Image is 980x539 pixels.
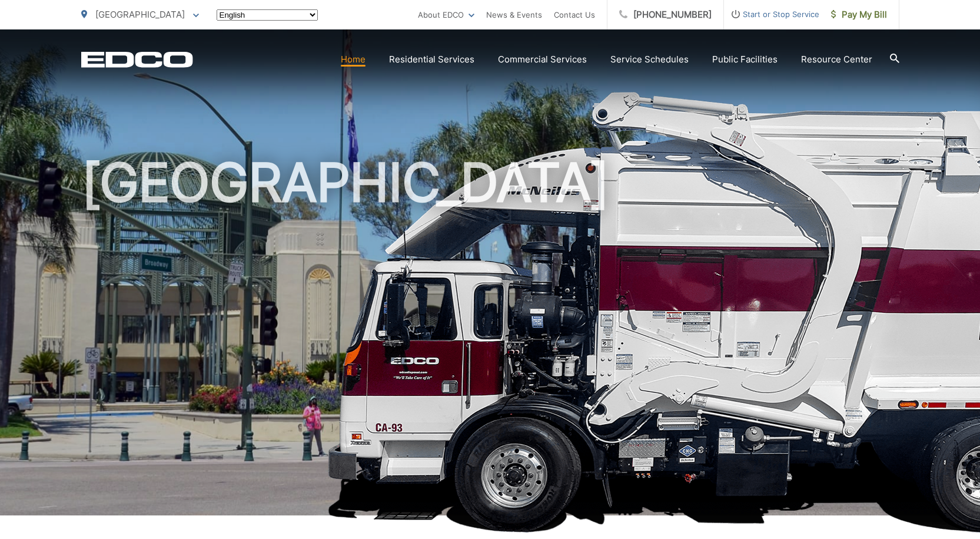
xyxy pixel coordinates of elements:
[217,9,318,21] select: Select a language
[610,52,689,67] a: Service Schedules
[498,52,587,67] a: Commercial Services
[418,8,474,22] a: About EDCO
[486,8,542,22] a: News & Events
[831,8,887,22] span: Pay My Bill
[95,9,185,20] span: [GEOGRAPHIC_DATA]
[389,52,474,67] a: Residential Services
[712,52,778,67] a: Public Facilities
[801,52,872,67] a: Resource Center
[81,51,193,68] a: EDCD logo. Return to the homepage.
[81,153,899,526] h1: [GEOGRAPHIC_DATA]
[341,52,366,67] a: Home
[554,8,595,22] a: Contact Us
